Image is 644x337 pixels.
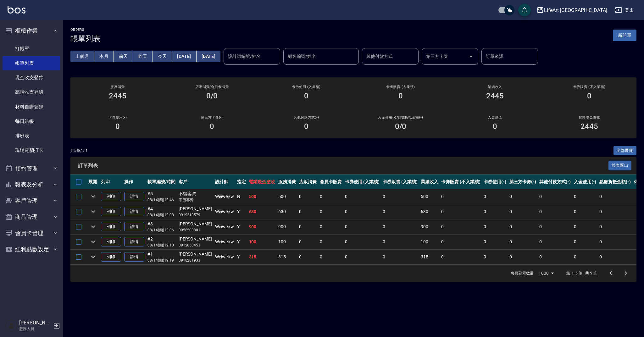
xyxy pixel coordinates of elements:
h2: 入金儲值 [455,115,535,119]
div: [PERSON_NAME] [179,221,212,227]
a: 帳單列表 [3,56,60,70]
td: 0 [538,219,572,234]
td: 100 [247,235,277,249]
p: 共 5 筆, 1 / 1 [70,148,88,153]
th: 展開 [87,174,99,189]
td: 500 [277,189,297,204]
img: Person [5,319,18,332]
h2: 入金使用(-) /點數折抵金額(-) [361,115,440,119]
td: 0 [538,204,572,219]
td: 0 [297,235,318,249]
td: 0 [508,204,538,219]
h5: [PERSON_NAME] [19,320,51,326]
td: 0 [598,235,632,249]
td: 0 [318,219,343,234]
h2: 卡券販賣 (不入業績) [550,85,629,89]
button: expand row [88,222,98,231]
td: 0 [508,250,538,264]
td: 0 [482,204,508,219]
button: expand row [88,252,98,262]
td: 315 [419,250,440,264]
button: 登出 [612,4,636,16]
td: 0 [381,235,419,249]
th: 列印 [99,174,123,189]
td: Weiwei /w [214,204,236,219]
td: 0 [572,235,598,249]
h2: 店販消費 /會員卡消費 [172,85,252,89]
div: LifeArt [GEOGRAPHIC_DATA] [544,6,607,14]
h3: 0 /0 [395,122,407,131]
h3: 2445 [109,91,126,100]
h2: ORDERS [70,28,101,32]
td: 0 [381,250,419,264]
th: 操作 [123,174,146,189]
button: 新開單 [613,30,636,41]
div: [PERSON_NAME] [179,236,212,242]
td: 315 [277,250,297,264]
h2: 卡券使用(-) [78,115,157,119]
p: 08/14 (四) 12:10 [147,242,175,248]
h3: 0 [304,91,308,100]
td: Y [236,235,247,249]
h3: 0/0 [206,91,218,100]
td: 0 [538,250,572,264]
th: 店販消費 [297,174,318,189]
button: 商品管理 [3,209,60,225]
button: LifeArt [GEOGRAPHIC_DATA] [534,4,610,17]
td: #5 [146,189,177,204]
td: 900 [277,219,297,234]
button: expand row [88,237,98,246]
p: 不留客資 [179,197,212,203]
td: 0 [440,204,482,219]
h2: 卡券使用 (入業績) [267,85,346,89]
button: 今天 [153,51,172,62]
td: #4 [146,204,177,219]
button: 報表匯出 [608,161,632,170]
h3: 0 [210,122,214,131]
button: 列印 [101,222,121,232]
button: 全部展開 [613,146,637,156]
button: [DATE] [172,51,196,62]
a: 打帳單 [3,41,60,56]
td: 0 [482,219,508,234]
a: 詳情 [124,192,144,202]
p: 08/14 (四) 13:08 [147,212,175,218]
th: 服務消費 [277,174,297,189]
td: 0 [318,189,343,204]
td: 0 [440,219,482,234]
a: 報表匯出 [608,162,632,168]
td: 0 [482,250,508,264]
td: 0 [572,219,598,234]
td: Y [236,219,247,234]
td: #2 [146,235,177,249]
div: 不留客資 [179,191,212,197]
th: 入金使用(-) [572,174,598,189]
h2: 業績收入 [455,85,535,89]
td: 0 [598,204,632,219]
h2: 其他付款方式(-) [267,115,346,119]
td: 0 [572,204,598,219]
a: 詳情 [124,252,144,262]
td: 0 [482,235,508,249]
a: 材料自購登錄 [3,100,60,114]
button: 上個月 [70,51,94,62]
button: 紅利點數設定 [3,241,60,257]
td: 500 [247,189,277,204]
td: 0 [318,204,343,219]
td: #1 [146,250,177,264]
td: 0 [318,235,343,249]
td: 900 [419,219,440,234]
td: 0 [343,235,381,249]
div: [PERSON_NAME] [179,251,212,257]
th: 第三方卡券(-) [508,174,538,189]
td: 315 [247,250,277,264]
td: 630 [277,204,297,219]
p: 0912050453 [179,242,212,248]
th: 會員卡販賣 [318,174,343,189]
td: 0 [381,219,419,234]
td: #3 [146,219,177,234]
td: Y [236,250,247,264]
button: expand row [88,207,98,216]
td: 0 [538,235,572,249]
td: 500 [419,189,440,204]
